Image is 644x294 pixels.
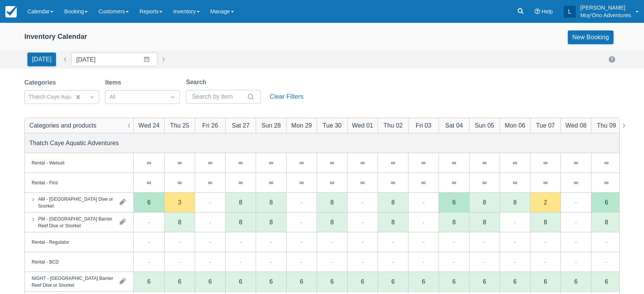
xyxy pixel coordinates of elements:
[530,173,561,193] div: ∞
[513,199,517,205] div: 8
[606,237,607,246] div: -
[105,78,124,87] label: Items
[170,121,189,130] div: Thu 25
[208,278,212,284] div: 6
[195,272,225,292] div: 6
[209,237,211,246] div: -
[445,121,463,130] div: Sat 04
[147,199,151,205] div: 6
[469,153,500,173] div: ∞
[138,121,159,130] div: Wed 24
[605,278,608,284] div: 6
[178,179,182,185] div: ∞
[317,153,347,173] div: ∞
[360,179,365,185] div: ∞
[24,78,59,87] label: Categories
[541,8,553,14] span: Help
[32,238,69,245] div: Rental - Regulator
[452,278,456,284] div: 6
[591,153,622,173] div: ∞
[513,179,517,185] div: ∞
[605,219,608,225] div: 8
[27,53,56,66] button: [DATE]
[544,278,547,284] div: 6
[505,121,525,130] div: Mon 06
[575,217,577,227] div: -
[597,121,616,130] div: Thu 09
[483,219,486,225] div: 8
[452,179,456,185] div: ∞
[545,257,546,266] div: -
[423,257,425,266] div: -
[604,179,609,185] div: ∞
[164,153,195,173] div: ∞
[575,198,577,207] div: -
[545,237,546,246] div: -
[331,257,333,266] div: -
[240,237,242,246] div: -
[269,179,273,185] div: ∞
[38,215,114,229] div: PM - [GEOGRAPHIC_DATA] Barrier Reef Dive or Snorkel
[179,257,181,266] div: -
[267,90,306,104] button: Clear Filters
[331,237,333,246] div: -
[169,93,176,101] span: Dropdown icon
[232,121,250,130] div: Sat 27
[574,179,578,185] div: ∞
[164,173,195,193] div: ∞
[469,173,500,193] div: ∞
[439,173,469,193] div: ∞
[484,257,485,266] div: -
[500,173,530,193] div: ∞
[208,179,212,185] div: ∞
[38,195,114,209] div: AM - [GEOGRAPHIC_DATA] Dive or Snorkel
[29,138,119,147] div: Thatch Caye Aquatic Adventures
[148,237,150,246] div: -
[574,160,578,166] div: ∞
[88,93,96,101] span: Dropdown icon
[148,257,150,266] div: -
[317,272,347,292] div: 6
[286,173,317,193] div: ∞
[500,153,530,173] div: ∞
[330,278,334,284] div: 6
[301,198,303,207] div: -
[208,160,212,166] div: ∞
[317,173,347,193] div: ∞
[209,257,211,266] div: -
[256,272,286,292] div: 6
[147,278,151,284] div: 6
[604,160,609,166] div: ∞
[330,199,334,205] div: 8
[575,237,577,246] div: -
[225,153,256,173] div: ∞
[378,153,408,173] div: ∞
[591,272,622,292] div: 6
[71,53,157,66] input: Date
[360,160,365,166] div: ∞
[239,219,242,225] div: 8
[32,159,64,166] div: Rental - Wetsuit
[330,160,334,166] div: ∞
[513,160,517,166] div: ∞
[209,198,211,207] div: -
[32,275,114,288] div: NIGHT - [GEOGRAPHIC_DATA] Barrier Reef Dive or Snorkel
[225,272,256,292] div: 6
[225,173,256,193] div: ∞
[209,217,211,227] div: -
[300,179,304,185] div: ∞
[391,278,395,284] div: 6
[286,153,317,173] div: ∞
[330,179,334,185] div: ∞
[408,153,439,173] div: ∞
[270,237,272,246] div: -
[391,219,395,225] div: 8
[301,217,303,227] div: -
[300,160,304,166] div: ∞
[408,173,439,193] div: ∞
[566,121,586,130] div: Wed 08
[423,198,425,207] div: -
[475,121,494,130] div: Sun 05
[580,11,631,19] p: Muy'Ono Adventures
[536,121,555,130] div: Tue 07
